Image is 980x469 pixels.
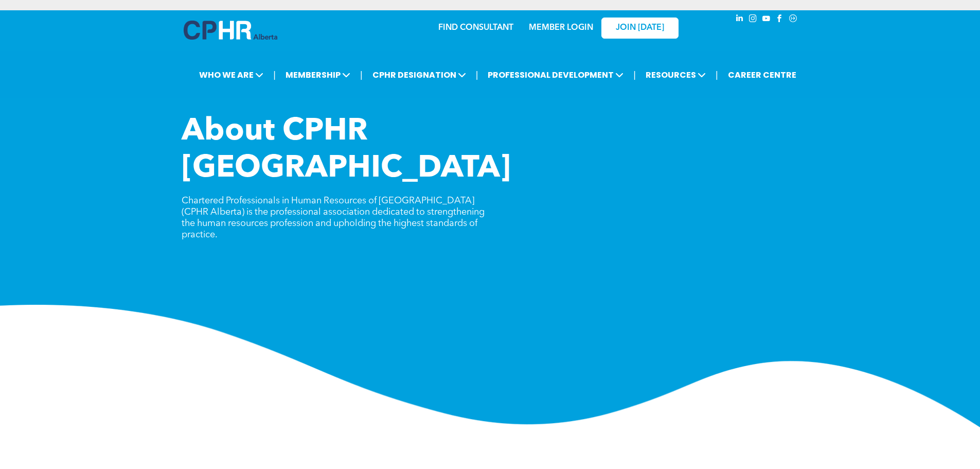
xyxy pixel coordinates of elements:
[196,65,266,84] span: WHO WE ARE
[716,64,718,85] li: |
[633,64,636,85] li: |
[182,116,511,184] span: About CPHR [GEOGRAPHIC_DATA]
[476,64,478,85] li: |
[273,64,276,85] li: |
[369,65,469,84] span: CPHR DESIGNATION
[774,13,786,27] a: facebook
[725,65,799,84] a: CAREER CENTRE
[616,23,664,33] span: JOIN [DATE]
[734,13,745,27] a: linkedin
[485,65,627,84] span: PROFESSIONAL DEVELOPMENT
[601,18,679,39] a: JOIN [DATE]
[788,13,799,27] a: Social network
[643,65,709,84] span: RESOURCES
[184,21,277,40] img: A blue and white logo for cp alberta
[438,24,513,32] a: FIND CONSULTANT
[282,65,353,84] span: MEMBERSHIP
[182,196,485,239] span: Chartered Professionals in Human Resources of [GEOGRAPHIC_DATA] (CPHR Alberta) is the professiona...
[761,13,772,27] a: youtube
[529,24,593,32] a: MEMBER LOGIN
[360,64,363,85] li: |
[747,13,759,27] a: instagram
